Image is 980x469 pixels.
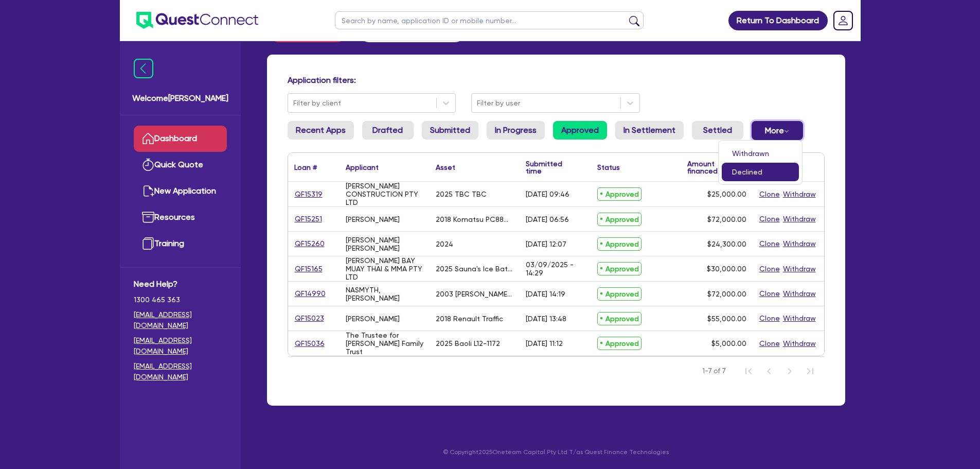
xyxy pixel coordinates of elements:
img: quest-connect-logo-blue [136,12,258,29]
a: QF15165 [294,263,323,275]
button: Clone [759,238,780,250]
span: $25,000.00 [707,190,746,198]
div: Submitted time [526,160,576,175]
span: Need Help? [134,278,227,290]
a: Approved [553,121,607,140]
div: Status [597,164,620,171]
span: $30,000.00 [707,265,746,273]
a: In Progress [487,121,545,140]
input: Search by name, application ID or mobile number... [335,11,644,29]
span: Approved [597,312,642,325]
button: Clone [759,312,780,324]
a: [EMAIL_ADDRESS][DOMAIN_NAME] [134,309,227,331]
img: quick-quote [142,159,154,171]
div: [DATE] 11:12 [526,339,563,348]
a: QF15260 [294,238,325,250]
button: Withdraw [782,263,816,275]
div: NASMYTH, [PERSON_NAME] [346,286,423,302]
div: Loan # [294,164,317,171]
span: Approved [597,287,642,301]
button: Clone [759,263,780,275]
a: QF15023 [294,312,325,324]
div: Asset [436,164,455,171]
span: $72,000.00 [707,215,746,223]
div: [PERSON_NAME] [PERSON_NAME] [346,236,423,252]
p: © Copyright 2025 Oneteam Capital Pty Ltd T/as Quest Finance Technologies [260,447,852,457]
a: QF15251 [294,213,323,225]
div: [DATE] 14:19 [526,290,565,298]
div: [PERSON_NAME] CONSTRUCTION PTY LTD [346,182,423,206]
div: 2018 Komatsu PC88MR [436,215,513,223]
div: 2025 TBC TBC [436,190,487,198]
span: Approved [597,262,642,275]
a: Dashboard [134,126,227,152]
button: First Page [738,361,759,381]
div: Applicant [346,164,379,171]
button: Clone [759,188,780,200]
a: QF14990 [294,288,326,300]
button: Dropdown toggle [752,121,803,140]
span: $72,000.00 [707,290,746,298]
div: 2025 Baoli L12-1172 [436,339,500,348]
button: Previous Page [759,361,779,381]
span: $55,000.00 [707,315,746,323]
button: Last Page [800,361,821,381]
div: [DATE] 06:56 [526,215,569,223]
span: $5,000.00 [711,339,746,348]
div: [PERSON_NAME] [346,215,400,223]
div: 2025 Sauna's Ice Baths TBA Sauna's Ice Baths [436,265,513,273]
a: Recent Apps [288,121,354,140]
span: $24,300.00 [707,240,746,248]
img: icon-menu-close [134,59,153,78]
span: Approved [597,337,642,350]
span: Approved [597,213,642,226]
a: New Application [134,178,227,204]
button: Withdraw [782,338,816,350]
div: [DATE] 09:46 [526,190,569,198]
button: Next Page [779,361,800,381]
div: [DATE] 13:48 [526,315,566,323]
span: 1-7 of 7 [702,366,726,376]
a: [EMAIL_ADDRESS][DOMAIN_NAME] [134,335,227,357]
a: Quick Quote [134,152,227,178]
img: new-application [142,185,154,197]
button: Withdraw [782,188,816,200]
button: Withdraw [782,213,816,225]
a: Training [134,231,227,257]
a: Resources [134,204,227,231]
img: resources [142,211,154,223]
div: 03/09/2025 - 14:29 [526,260,585,277]
div: 2024 [436,240,453,248]
a: [EMAIL_ADDRESS][DOMAIN_NAME] [134,361,227,383]
button: Clone [759,213,780,225]
a: Drafted [362,121,414,140]
div: 2003 [PERSON_NAME] Value Liner Prime Mover Day Cab [436,290,513,298]
a: Return To Dashboard [728,11,828,30]
div: Amount financed [687,160,746,175]
span: Approved [597,237,642,251]
img: training [142,237,154,250]
a: Submitted [422,121,478,140]
button: Withdraw [782,288,816,300]
a: In Settlement [615,121,684,140]
button: Clone [759,288,780,300]
a: QF15319 [294,188,323,200]
span: Approved [597,187,642,201]
div: [DATE] 12:07 [526,240,566,248]
a: QF15036 [294,338,325,350]
div: [PERSON_NAME] [346,315,400,323]
a: Declined [722,163,799,181]
span: 1300 465 363 [134,294,227,305]
a: Dropdown toggle [830,7,857,34]
button: Withdraw [782,312,816,324]
span: Welcome [PERSON_NAME] [132,92,228,105]
a: Withdrawn [722,144,799,163]
a: Settled [692,121,743,140]
div: The Trustee for [PERSON_NAME] Family Trust [346,331,423,356]
button: Withdraw [782,238,816,250]
h4: Application filters: [288,75,825,85]
div: [PERSON_NAME] BAY MUAY THAI & MMA PTY LTD [346,256,423,281]
button: Clone [759,338,780,350]
div: 2018 Renault Traffic [436,315,503,323]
